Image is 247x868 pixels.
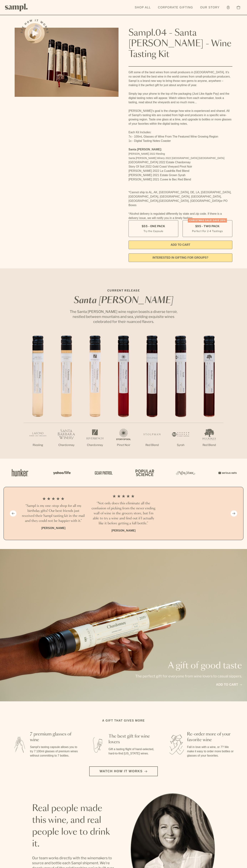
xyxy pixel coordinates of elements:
div: Gift some of the best wines from small producers in [GEOGRAPHIC_DATA]. It’s no secret that the be... [128,70,232,220]
p: Fall in love with a wine, or 7? We make it easy to order more bottles or glasses of your favorites. [187,745,236,758]
li: 6 / 7 [166,336,195,459]
p: Riesling [24,443,52,447]
button: Watch how it works [89,766,158,776]
p: Pinot Noir [109,443,138,447]
li: 2 / 4 [91,494,156,533]
h2: A gift that gives more [102,719,145,723]
img: Artboard_4_28b4d326-c26e-48f9-9c80-911f17d6414e_x450.png [133,465,155,480]
img: Artboard_7_5b34974b-f019-449e-91fb-745f8d0877ee_x450.png [216,465,238,480]
li: 1 / 7 [24,336,52,459]
p: Gift a tasting flight of hand-selected, hard-to-find [US_STATE] wines. [109,747,157,756]
li: 5 / 7 [138,336,166,459]
a: Add to cart [216,682,242,687]
span: Santa [PERSON_NAME] Winery 2022 [GEOGRAPHIC_DATA] [GEOGRAPHIC_DATA] [128,157,224,159]
li: 3 / 7 [81,336,109,459]
span: $95 - Two Pack [195,224,220,228]
p: The perfect gift for everyone from wine lovers to casual sippers. [135,674,242,679]
li: Story Of Soil 2022 Gold Coast Vineyard Pinot Noir [128,164,232,169]
li: [PERSON_NAME] 2021 Estate Grown Syrah [128,173,232,177]
li: 7 / 7 [195,336,223,459]
p: Red Blend [195,443,223,447]
strong: Santa [PERSON_NAME]: [128,148,162,151]
li: 1 / 4 [21,494,86,533]
b: [PERSON_NAME] [111,529,136,532]
h1: Sampl.04 - Santa [PERSON_NAME] - Wine Tasting Kit [128,28,232,60]
a: Corporate Gifting [156,4,195,11]
img: Sampl.04 - Santa Barbara - Wine Tasting Kit [15,28,119,97]
span: , [158,199,159,202]
small: Try the Capsule [143,229,163,233]
span: [GEOGRAPHIC_DATA], [GEOGRAPHIC_DATA] [159,199,220,202]
button: See how it works [25,23,45,43]
b: [PERSON_NAME] [41,526,65,530]
a: interested in gifting for groups? [128,253,232,262]
button: Next slide [231,510,237,517]
button: Add to Cart [128,241,232,249]
h3: “Not only does this eliminate all the confusion of picking from the never ending wall of wine in ... [91,501,156,526]
a: Shop All [133,4,153,11]
a: Our Story [198,4,221,11]
div: Christmas SALE! Save 20% [188,218,227,223]
li: [PERSON_NAME] 2021 Cuvee le Bec Red Blend [128,177,232,182]
span: $55 - One Pack [142,224,165,228]
h3: “Sampl is my one-stop shop for all my birthday gifts! Our best friends just received their Sampl ... [21,503,86,523]
p: The Santa [PERSON_NAME] wine region boasts a diverse terroir, nestled between mountains and sea, ... [66,309,181,324]
p: Syrah [166,443,195,447]
p: Chardonnay [81,443,109,447]
img: Artboard_1_c8cd28af-0030-4af1-819c-248e302c7f06_x450.png [9,465,31,480]
small: Perfect For 2-4 Tastings [192,229,223,233]
p: Red Blend [138,443,166,447]
p: A gift of good taste [135,662,242,670]
p: Chardonnay [52,443,81,447]
li: 4 / 7 [109,336,138,459]
img: Sampl logo [5,4,28,11]
h3: 7 premium glasses of wine [30,731,79,743]
h2: Real people made this wine, and real people love to drink it. [32,803,116,850]
img: Artboard_5_7fdae55a-36fd-43f7-8bfd-f74a06a2878e_x450.png [92,465,114,480]
span: [PERSON_NAME] 2022 Riesling [128,152,165,155]
li: [PERSON_NAME] 2022 La Cuadrilla Red Blend [128,169,232,173]
p: CURRENT RELEASE [66,288,181,293]
li: 2 / 7 [52,336,81,459]
p: Sampl's tasting capsule allows you to try 7 100ml glasses of premium wines without committing to ... [30,745,79,758]
h3: Re-order more of your favorite wine [187,731,236,743]
em: Santa [PERSON_NAME] [74,296,173,305]
img: Artboard_6_04f9a106-072f-468a-bdd7-f11783b05722_x450.png [51,465,72,480]
img: Artboard_3_0b291449-6e8c-4d07-b2c2-3f3601a19cd1_x450.png [175,465,196,480]
li: [GEOGRAPHIC_DATA] 2022 Estate Chardonnay [128,160,232,164]
h3: The best gift for wine lovers [109,734,157,745]
button: Previous slide [10,510,16,517]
